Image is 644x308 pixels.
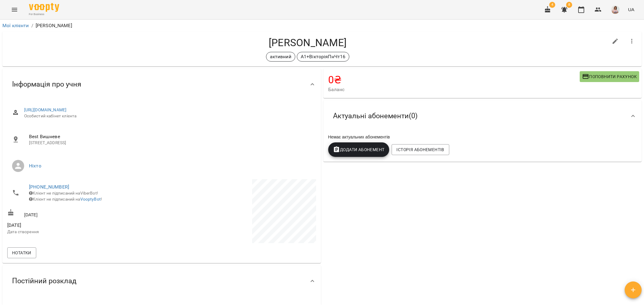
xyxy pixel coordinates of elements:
[29,3,59,12] img: Voopty Logo
[29,140,311,146] p: [STREET_ADDRESS]
[2,69,321,100] div: Інформація про учня
[549,2,555,8] span: 4
[29,191,98,195] span: Клієнт не підписаний на ViberBot!
[29,163,41,169] a: Ніхто
[328,74,580,86] h4: 0 ₴
[12,276,76,286] span: Постійний розклад
[626,4,637,15] button: UA
[12,80,81,89] span: Інформація про учня
[270,53,291,60] p: активний
[611,5,620,14] img: a9a10fb365cae81af74a091d218884a8.jpeg
[2,22,642,29] nav: breadcrumb
[396,146,444,153] span: Історія абонементів
[301,53,346,60] p: А1+ВікторіяПнЧт16
[582,73,637,80] span: Поповнити рахунок
[392,144,449,155] button: Історія абонементів
[29,197,102,202] span: Клієнт не підписаний на !
[12,249,31,256] span: Нотатки
[328,86,580,93] span: Баланс
[24,113,311,119] span: Особистий кабінет клієнта
[36,22,72,29] p: [PERSON_NAME]
[24,107,67,112] a: [URL][DOMAIN_NAME]
[7,37,608,49] h4: [PERSON_NAME]
[6,208,162,219] div: [DATE]
[29,133,311,140] span: Best Вишневе
[333,146,385,153] span: Додати Абонемент
[29,184,69,190] a: [PHONE_NUMBER]
[333,111,418,121] span: Актуальні абонементи ( 0 )
[266,52,295,62] div: активний
[7,2,22,17] button: Menu
[566,2,572,8] span: 8
[327,133,638,141] div: Немає актуальних абонементів
[80,197,101,202] a: VooptyBot
[7,247,36,258] button: Нотатки
[323,100,642,132] div: Актуальні абонементи(0)
[297,52,350,62] div: А1+ВікторіяПнЧт16
[580,71,639,82] button: Поповнити рахунок
[31,22,33,29] li: /
[2,23,29,28] a: Мої клієнти
[29,12,59,16] span: For Business
[7,222,160,229] span: [DATE]
[7,229,160,235] p: Дата створення
[328,142,389,157] button: Додати Абонемент
[2,265,321,297] div: Постійний розклад
[628,6,634,13] span: UA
